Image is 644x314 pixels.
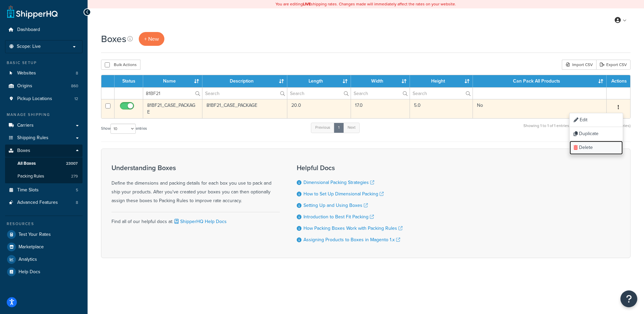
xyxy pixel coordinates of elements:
[410,99,473,118] td: 5.0
[5,157,83,170] a: All Boxes 23007
[5,157,83,170] li: All Boxes
[303,213,374,220] a: Introduction to Best Fit Packing
[5,67,83,80] a: Websites 8
[66,161,78,166] span: 23007
[343,123,360,133] a: Next
[19,269,40,275] span: Help Docs
[111,164,280,205] div: Define the dimensions and packing details for each box you use to pack and ship your products. Af...
[17,135,49,141] span: Shipping Rules
[303,225,402,232] a: How Packing Boxes Work with Packing Rules
[173,218,227,225] a: ShipperHQ Help Docs
[101,124,147,134] label: Show entries
[18,161,36,166] span: All Boxes
[71,174,78,179] span: 279
[562,60,596,70] div: Import CSV
[19,257,37,262] span: Analytics
[101,32,126,45] h1: Boxes
[5,184,83,196] a: Time Slots 5
[607,75,630,87] th: Actions
[5,80,83,92] a: Origins 860
[297,164,402,171] h3: Helpful Docs
[5,145,83,157] a: Boxes
[287,75,351,87] th: Length : activate to sort column ascending
[202,99,287,118] td: 81BF21_CASE_PACKAGE
[111,212,280,226] div: Find all of our helpful docs at:
[5,196,83,209] a: Advanced Features 8
[19,232,51,238] span: Test Your Rates
[287,99,351,118] td: 20.0
[570,127,623,141] a: Duplicate
[351,88,410,99] input: Search
[596,60,631,70] a: Export CSV
[71,83,78,89] span: 860
[5,93,83,105] a: Pickup Locations 12
[17,123,34,128] span: Carriers
[115,75,143,87] th: Status
[74,96,78,102] span: 12
[202,88,287,99] input: Search
[5,80,83,92] li: Origins
[17,70,36,76] span: Websites
[17,96,52,102] span: Pickup Locations
[110,124,136,134] select: Showentries
[5,67,83,80] li: Websites
[5,170,83,183] a: Packing Rules 279
[17,187,39,193] span: Time Slots
[143,99,202,118] td: 81BF21_CASE_PACKAGE
[143,88,202,99] input: Search
[570,141,623,155] a: Delete
[410,88,473,99] input: Search
[5,184,83,196] li: Time Slots
[5,60,83,66] div: Basic Setup
[18,174,44,179] span: Packing Rules
[523,122,631,136] div: Showing 1 to 1 of 1 entries (filtered from 23,007 total entries)
[334,123,344,133] a: 1
[5,266,83,278] a: Help Docs
[17,27,40,33] span: Dashboard
[303,1,311,7] b: LIVE
[17,200,58,206] span: Advanced Features
[5,170,83,183] li: Packing Rules
[17,83,32,89] span: Origins
[351,99,410,118] td: 17.0
[410,75,473,87] th: Height : activate to sort column ascending
[19,244,44,250] span: Marketplace
[287,88,351,99] input: Search
[17,148,30,154] span: Boxes
[5,112,83,118] div: Manage Shipping
[7,5,58,19] a: ShipperHQ Home
[5,24,83,36] a: Dashboard
[5,196,83,209] li: Advanced Features
[5,145,83,183] li: Boxes
[101,60,140,70] button: Bulk Actions
[76,70,78,76] span: 8
[202,75,287,87] th: Description : activate to sort column ascending
[76,187,78,193] span: 5
[5,221,83,227] div: Resources
[144,35,159,43] span: + New
[303,202,368,209] a: Setting Up and Using Boxes
[570,113,623,127] a: Edit
[351,75,410,87] th: Width : activate to sort column ascending
[5,119,83,132] a: Carriers
[5,241,83,253] a: Marketplace
[303,179,374,186] a: Dimensional Packing Strategies
[303,190,384,197] a: How to Set Up Dimensional Packing
[473,75,607,87] th: Can Pack All Products : activate to sort column ascending
[5,93,83,105] li: Pickup Locations
[5,253,83,265] a: Analytics
[473,99,607,118] td: No
[311,123,334,133] a: Previous
[620,290,637,307] button: Open Resource Center
[139,32,164,46] a: + New
[5,228,83,241] a: Test Your Rates
[111,164,280,171] h3: Understanding Boxes
[5,132,83,144] a: Shipping Rules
